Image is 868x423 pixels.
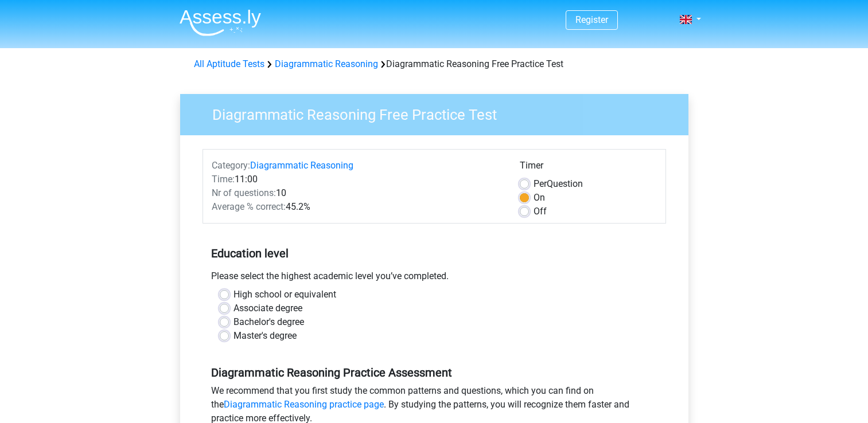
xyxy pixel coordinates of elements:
span: Nr of questions: [212,187,276,198]
span: Time: [212,174,235,185]
label: High school or equivalent [233,288,336,301]
a: Diagrammatic Reasoning [250,160,353,171]
a: Register [575,14,608,25]
label: Bachelor's degree [233,315,304,329]
label: Associate degree [233,301,302,315]
label: Master's degree [233,329,297,343]
span: Category: [212,160,250,171]
div: 10 [203,186,511,200]
span: Average % correct: [212,201,286,212]
a: All Aptitude Tests [194,58,264,69]
h5: Diagrammatic Reasoning Practice Assessment [211,366,657,379]
h3: Diagrammatic Reasoning Free Practice Test [198,101,680,124]
a: Diagrammatic Reasoning practice page [224,399,384,410]
span: Per [534,178,547,189]
label: Off [534,205,547,218]
a: Diagrammatic Reasoning [275,58,378,69]
div: 45.2% [203,200,511,214]
label: On [534,191,545,205]
div: Please select the highest academic level you’ve completed. [203,269,666,288]
div: 11:00 [203,173,511,186]
h5: Education level [211,242,657,265]
div: Timer [520,159,657,177]
div: Diagrammatic Reasoning Free Practice Test [189,57,679,71]
img: Assessly [180,9,261,36]
label: Question [534,177,583,191]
